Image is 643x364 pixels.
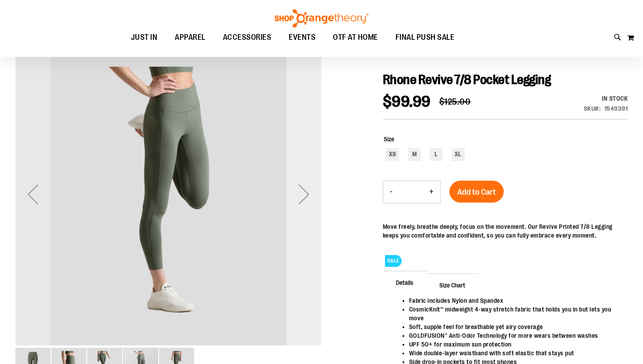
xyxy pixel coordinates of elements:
div: In stock [584,94,628,103]
span: EVENTS [289,28,315,47]
span: APPAREL [175,28,205,47]
div: Availability [584,94,628,103]
span: FINAL PUSH SALE [396,28,455,47]
span: Details [383,271,427,294]
li: Fabric includes Nylon and Spandex [409,296,619,305]
div: M [408,148,421,161]
div: L [430,148,443,161]
span: Size Chart [426,273,478,296]
span: $125.00 [439,97,471,107]
a: ACCESSORIES [214,28,280,48]
span: $99.99 [383,93,431,111]
li: Wide double-layer waistband with soft elastic that stays put [409,349,619,357]
div: 1549391 [604,104,628,113]
li: UPF 50+ for maximum sun protection [409,340,619,349]
span: Rhone Revive 7/8 Pocket Legging [383,72,551,87]
button: Add to Cart [449,181,504,203]
span: Add to Cart [457,187,496,197]
img: Shop Orangetheory [273,9,370,28]
div: OTF Rhone Women apos Revive 7/8 Pocket Legging Olive Shadow [15,41,321,347]
span: JUST IN [131,28,158,47]
div: XS [386,148,399,161]
li: Soft, supple feel for breathable yet airy coverage [409,322,619,331]
span: ACCESSORIES [223,28,272,47]
a: FINAL PUSH SALE [387,28,463,48]
img: OTF Rhone Women apos Revive 7/8 Pocket Legging Olive Shadow [15,40,321,346]
li: GOLDFUSION® Anti-Odor Technology for more wears between washes [409,331,619,340]
button: Increase product quantity [423,181,440,203]
div: Previous [15,41,50,347]
a: APPAREL [166,28,214,47]
div: Next [286,41,321,347]
li: CosmicKnit™ midweight 4-way stretch fabric that holds you in but lets you move [409,305,619,322]
div: Move freely, breathe deeply, focus on the movement. Our Revive Printed 7/8 Legging keeps you comf... [383,222,628,240]
a: OTF AT HOME [324,28,387,48]
input: Product quantity [399,182,423,203]
strong: SKU [584,105,601,112]
a: EVENTS [280,28,324,48]
span: SALE [385,255,402,267]
button: Decrease product quantity [383,181,399,203]
div: XL [452,148,465,161]
span: Size [384,136,394,143]
a: JUST IN [122,28,166,48]
span: OTF AT HOME [333,28,378,47]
